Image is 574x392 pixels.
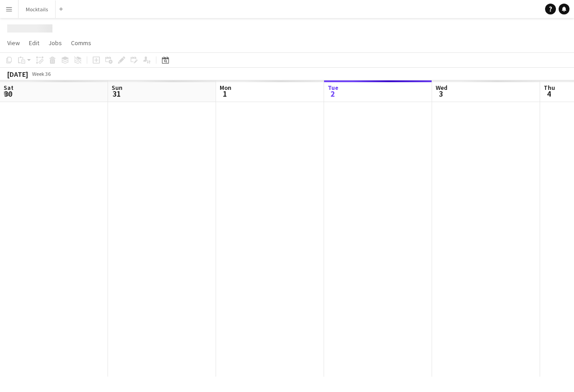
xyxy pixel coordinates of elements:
[112,84,122,92] span: Sun
[48,39,62,47] span: Jobs
[71,39,91,47] span: Comms
[45,37,66,49] a: Jobs
[326,89,339,99] span: 2
[67,37,95,49] a: Comms
[7,39,20,47] span: View
[2,89,14,99] span: 30
[25,37,43,49] a: Edit
[29,39,39,47] span: Edit
[30,70,52,77] span: Week 36
[544,84,555,92] span: Thu
[218,89,231,99] span: 1
[4,84,14,92] span: Sat
[436,84,447,92] span: Wed
[110,89,122,99] span: 31
[220,84,231,92] span: Mon
[19,0,56,18] button: Mocktails
[328,84,339,92] span: Tue
[4,37,24,49] a: View
[542,89,555,99] span: 4
[7,70,28,79] div: [DATE]
[434,89,447,99] span: 3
